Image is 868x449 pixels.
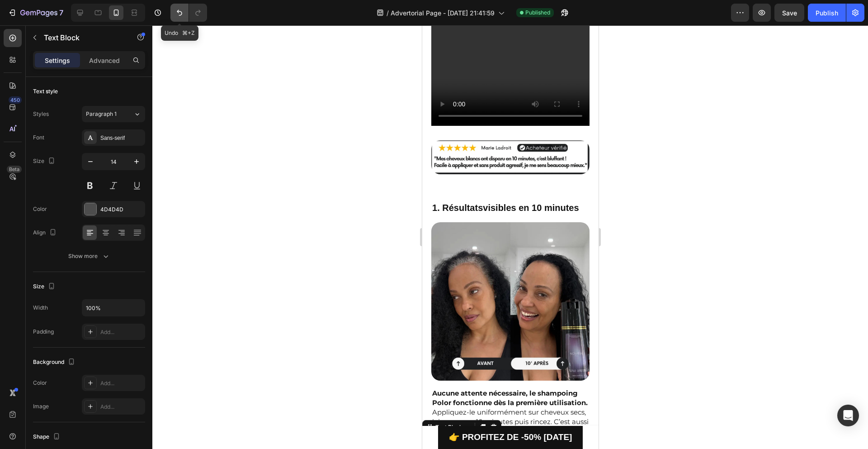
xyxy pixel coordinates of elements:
div: Color [33,205,47,213]
p: Text Block [44,32,121,43]
strong: visibles en 10 minutes [61,177,156,187]
strong: 1 [10,177,15,187]
div: Show more [68,252,110,261]
span: Appliquez-le uniformément sur cheveux secs, laissez poser 10 minutes puis rincez. C’est aussi sim... [10,382,166,410]
div: Shape [33,431,62,443]
div: Add... [100,328,143,336]
div: Width [33,304,48,312]
div: Undo/Redo [170,4,207,22]
span: . [10,177,20,187]
iframe: Design area [422,25,599,449]
button: Save [774,4,804,22]
button: Publish [808,4,846,22]
div: Styles [33,110,49,118]
div: Add... [100,403,143,411]
div: Background [33,356,77,368]
div: 450 [9,96,22,104]
div: 4D4D4D [100,205,143,214]
div: Size [33,155,57,167]
strong: Résultats [20,177,61,187]
img: gempages_584432907255284293-ad89be41-9678-4ec8-9b00-cbd64da08b1b.jpg [9,197,167,355]
span: Save [782,9,797,17]
span: Published [525,9,550,17]
span: Paragraph 1 [86,110,117,118]
div: Color [33,379,47,387]
button: Paragraph 1 [82,106,145,122]
p: Advanced [89,56,120,65]
p: 7 [59,7,63,18]
strong: Aucune attente nécessaire, le shampoing Polor fonctionne dès la première utilisation. [10,363,165,382]
div: Text style [33,87,58,96]
div: Padding [33,328,54,336]
div: Size [33,281,57,293]
button: 7 [4,4,67,22]
div: Font [33,134,44,142]
div: Add... [100,379,143,387]
input: Auto [82,300,145,316]
div: Image [33,402,49,411]
img: gempages_584432907255284293-373fd955-a470-4d48-847f-231c3382f50e.webp [9,115,167,149]
span: / [387,8,389,18]
p: Settings [45,56,70,65]
div: Sans-serif [100,134,143,142]
div: Publish [816,8,838,18]
button: Show more [33,248,145,264]
div: Align [33,227,58,239]
span: Advertorial Page - [DATE] 21:41:59 [391,8,495,18]
div: Open Intercom Messenger [837,405,859,426]
div: Beta [7,166,22,173]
